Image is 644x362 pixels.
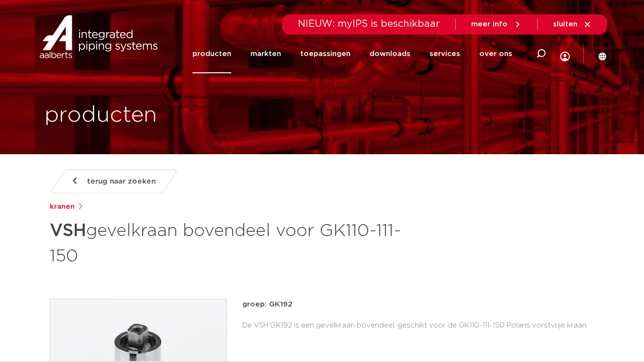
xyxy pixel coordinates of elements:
a: markten [250,34,281,73]
a: services [429,34,460,73]
p: groep: GK192 [242,299,595,310]
h1: producten [45,100,157,131]
a: terug naar zoeken [49,170,178,193]
a: downloads [370,34,410,73]
span: meer info [471,21,508,28]
span: NIEUW: myIPS is beschikbaar [298,19,440,29]
a: meer info [471,20,522,29]
nav: Menu [192,34,512,73]
a: sluiten [553,20,592,29]
span: sluiten [553,21,577,28]
strong: VSH [50,222,86,239]
div: my IPS [560,32,570,76]
a: toepassingen [300,34,350,73]
a: over ons [479,34,512,73]
h1: gevelkraan bovendeel voor GK110-111-150 [50,216,409,268]
span: terug naar zoeken [87,174,156,189]
a: producten [192,34,231,73]
div: De VSH GK192 is een gevelkraan bovendeel, geschikt voor de GK110-111-150 Polaris vorstvrije kraan. [242,318,595,333]
a: kranen [50,201,75,213]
